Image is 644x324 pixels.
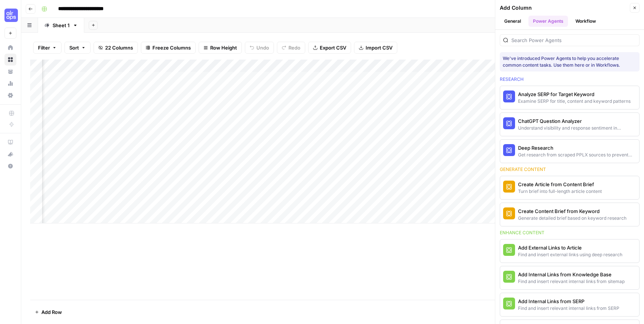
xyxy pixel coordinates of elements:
button: Add Row [30,306,66,318]
button: Undo [245,42,274,54]
a: Sheet 1 [38,18,84,33]
a: Usage [4,77,16,89]
button: Power Agents [528,16,568,27]
div: Deep Research [518,144,636,152]
button: Create Content Brief from KeywordGenerate detailed brief based on keyword research [500,203,639,226]
div: Examine SERP for title, content and keyword patterns [518,98,631,105]
span: Add Row [41,308,62,316]
button: Create Article from Content BriefTurn brief into full-length article content [500,176,639,199]
button: Workspace: Cohort 4 [4,6,16,25]
div: Sheet 1 [53,22,70,29]
input: Search Power Agents [511,36,636,44]
button: What's new? [4,148,16,160]
div: Find and insert external links using deep research [518,251,622,258]
div: Add External Links to Article [518,244,622,251]
div: Analyze SERP for Target Keyword [518,90,631,98]
span: Export CSV [320,44,346,51]
button: Deep ResearchGet research from scraped PPLX sources to prevent source [MEDICAL_DATA] [500,140,639,163]
button: Workflow [571,16,600,27]
span: Undo [256,44,269,51]
div: What's new? [5,149,16,160]
button: General [500,16,525,27]
span: Freeze Columns [152,44,191,51]
span: Filter [38,44,50,51]
button: ChatGPT Question AnalyzerUnderstand visibility and response sentiment in ChatGPT [500,113,639,136]
span: 22 Columns [105,44,133,51]
span: Redo [288,44,300,51]
button: 22 Columns [94,42,138,54]
a: Home [4,42,16,54]
button: Sort [64,42,91,54]
div: Find and insert relevant internal links from SERP [518,305,619,312]
button: Redo [277,42,305,54]
div: Turn brief into full-length article content [518,188,602,195]
div: We've introduced Power Agents to help you accelerate common content tasks. Use them here or in Wo... [503,55,637,69]
button: Add Internal Links from SERPFind and insert relevant internal links from SERP [500,293,639,316]
span: Import CSV [366,44,392,51]
a: AirOps Academy [4,136,16,148]
button: Analyze SERP for Target KeywordExamine SERP for title, content and keyword patterns [500,86,639,109]
button: Import CSV [354,42,397,54]
span: Row Height [210,44,237,51]
div: Create Content Brief from Keyword [518,207,626,215]
span: Sort [69,44,79,51]
div: Generate detailed brief based on keyword research [518,215,626,222]
button: Add External Links to ArticleFind and insert external links using deep research [500,239,639,263]
div: Generate content [500,166,640,173]
div: Get research from scraped PPLX sources to prevent source [MEDICAL_DATA] [518,152,636,158]
button: Filter [33,42,61,54]
button: Export CSV [308,42,351,54]
button: Freeze Columns [141,42,196,54]
div: Enhance content [500,229,640,236]
div: Understand visibility and response sentiment in ChatGPT [518,125,636,131]
div: Create Article from Content Brief [518,181,602,188]
div: Add Internal Links from SERP [518,298,619,305]
a: Your Data [4,66,16,77]
button: Row Height [199,42,242,54]
div: Find and insert relevant internal links from sitemap [518,278,625,285]
button: Help + Support [4,160,16,172]
div: ChatGPT Question Analyzer [518,117,636,125]
a: Browse [4,54,16,66]
div: Research [500,76,640,83]
div: Add Internal Links from Knowledge Base [518,271,625,278]
a: Settings [4,89,16,101]
img: Cohort 4 Logo [4,9,18,22]
button: Add Internal Links from Knowledge BaseFind and insert relevant internal links from sitemap [500,266,639,289]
